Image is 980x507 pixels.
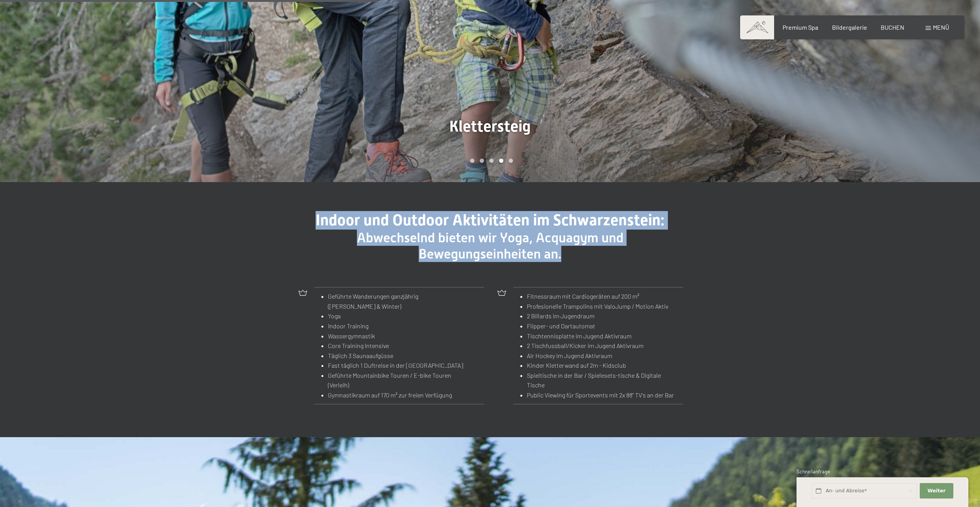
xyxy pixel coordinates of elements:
[527,311,677,321] li: 2 Billards im Jugendraum
[920,483,953,499] button: Weiter
[527,321,677,331] li: Flipper- und Dartautomat
[527,390,677,400] li: Public Viewing für Sportevents mit 2x 88" TV's an der Bar
[357,230,623,262] span: Abwechselnd bieten wir Yoga, Acquagym und Bewegungseinheiten an.
[527,301,677,311] li: Profesionelle Trampolins mit ValoJump / Motion Aktiv
[328,370,465,390] li: Geführte Mountainbike Touren / E-bike Touren (Verleih)
[509,159,513,163] div: Carousel Page 5
[527,331,677,341] li: Tischtennisplatte im Jugend Aktivraum
[470,159,474,163] div: Carousel Page 1
[480,159,484,163] div: Carousel Page 2
[927,487,946,494] span: Weiter
[328,311,465,321] li: Yoga
[527,351,677,361] li: Air Hockey im Jugend Aktivraum
[527,360,677,370] li: Kinder Kletterwand auf 2m - Kidsclub
[832,24,867,31] a: Bildergalerie
[328,321,465,331] li: Indoor Training
[527,341,677,351] li: 2 Tischfussball/Kicker im Jugend Aktivraum
[328,331,465,341] li: Wassergymnastik
[933,24,949,31] span: Menü
[328,360,465,370] li: Fast täglich 1 Duftreise in der [GEOGRAPHIC_DATA]
[783,24,818,31] a: Premium Spa
[489,159,494,163] div: Carousel Page 3
[527,291,677,301] li: Fitnessraum mit Cardiogeräten auf 200 m²
[881,24,904,31] a: BUCHEN
[797,468,830,475] span: Schnellanfrage
[527,370,677,390] li: Spieltische in der Bar / Spielesets-tische & Digitale Tische
[316,211,664,229] span: Indoor und Outdoor Aktivitäten im Schwarzenstein:
[467,159,513,163] div: Carousel Pagination
[328,341,465,351] li: Core Training Intensive
[328,351,465,361] li: Täglich 3 Saunaaufgüsse
[499,159,503,163] div: Carousel Page 4 (Current Slide)
[328,291,465,311] li: Geführte Wanderungen ganzjährig ([PERSON_NAME] & Winter)
[328,390,465,400] li: Gymnastikraum auf 170 m² zur freien Verfügung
